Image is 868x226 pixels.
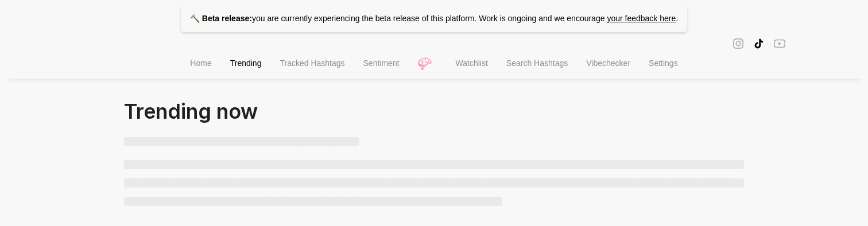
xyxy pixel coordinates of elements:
span: Settings [649,59,678,68]
span: Search Hashtags [506,59,568,68]
span: Trending now [124,99,258,124]
span: youtube [774,37,785,50]
p: you are currently experiencing the beta release of this platform. Work is ongoing and we encourage . [181,5,687,32]
span: Trending [230,59,262,68]
a: your feedback here [607,14,676,23]
span: Tracked Hashtags [280,59,344,68]
strong: 🔨 Beta release: [190,14,252,23]
span: Watchlist [456,59,488,68]
span: instagram [733,37,744,50]
span: Sentiment [363,59,400,68]
span: Home [190,59,211,68]
span: Vibechecker [586,59,630,68]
